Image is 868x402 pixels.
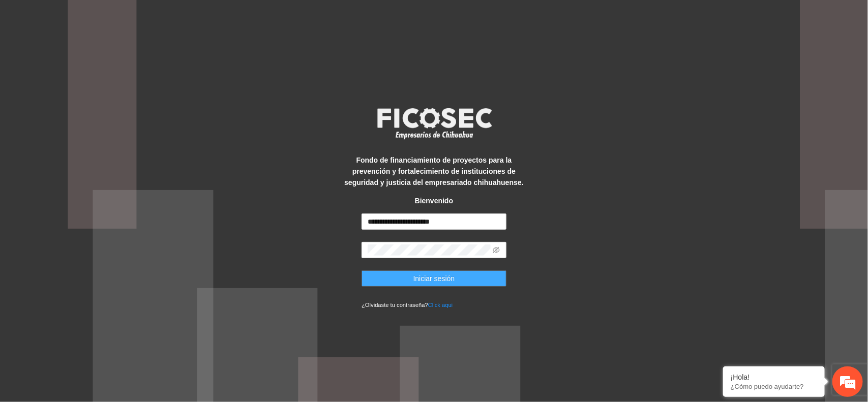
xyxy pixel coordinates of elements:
p: ¿Cómo puedo ayudarte? [731,383,817,390]
a: Click aqui [428,302,453,308]
small: ¿Olvidaste tu contraseña? [362,302,453,308]
div: Minimizar ventana de chat en vivo [167,5,191,29]
img: logo [371,105,498,142]
span: Estamos en línea. [59,136,140,238]
div: ¡Hola! [731,373,817,381]
textarea: Escriba su mensaje y pulse “Intro” [5,277,194,313]
span: Iniciar sesión [413,273,455,284]
button: Iniciar sesión [362,270,506,287]
span: eye-invisible [493,246,500,254]
strong: Bienvenido [415,197,453,205]
div: Chatee con nosotros ahora [53,52,171,65]
strong: Fondo de financiamiento de proyectos para la prevención y fortalecimiento de instituciones de seg... [344,156,523,187]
